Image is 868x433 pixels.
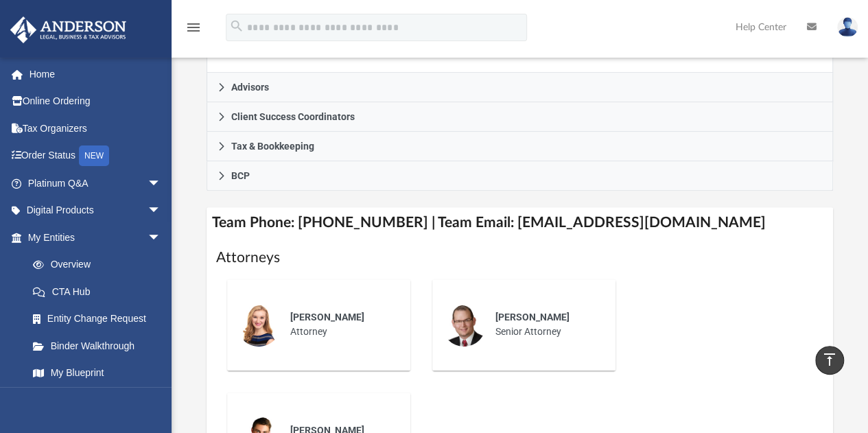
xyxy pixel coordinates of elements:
a: BCP [207,161,834,191]
a: Digital Productsarrow_drop_down [10,197,182,224]
h4: Team Phone: [PHONE_NUMBER] | Team Email: [EMAIL_ADDRESS][DOMAIN_NAME] [207,207,834,238]
div: Attorney [281,301,401,349]
a: My Entitiesarrow_drop_down [10,224,182,251]
a: Tax & Bookkeeping [207,132,834,161]
a: Binder Walkthrough [19,332,182,360]
h1: Attorneys [216,248,824,268]
span: arrow_drop_down [148,224,175,252]
i: vertical_align_top [821,351,838,368]
a: CTA Hub [19,278,182,305]
i: menu [185,19,202,36]
img: thumbnail [237,303,281,347]
img: Anderson Advisors Platinum Portal [6,16,130,43]
span: Client Success Coordinators [231,112,355,121]
a: Online Ordering [10,88,182,115]
span: arrow_drop_down [148,197,175,225]
a: Client Success Coordinators [207,102,834,132]
div: Senior Attorney [486,301,606,349]
a: Home [10,60,182,88]
a: menu [185,26,202,36]
a: Platinum Q&Aarrow_drop_down [10,169,182,197]
a: Order StatusNEW [10,142,182,170]
img: User Pic [837,17,858,37]
span: arrow_drop_down [148,169,175,198]
a: Overview [19,251,182,279]
div: NEW [79,145,109,166]
img: thumbnail [442,303,486,347]
a: Entity Change Request [19,305,182,333]
span: [PERSON_NAME] [495,312,570,323]
span: [PERSON_NAME] [290,312,364,323]
i: search [229,19,244,34]
span: Advisors [231,82,269,92]
a: Advisors [207,73,834,102]
a: Tax Due Dates [19,386,182,414]
a: Tax Organizers [10,115,182,142]
a: My Blueprint [19,360,175,387]
span: BCP [231,171,250,180]
span: Tax & Bookkeeping [231,141,314,151]
a: vertical_align_top [815,346,844,375]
